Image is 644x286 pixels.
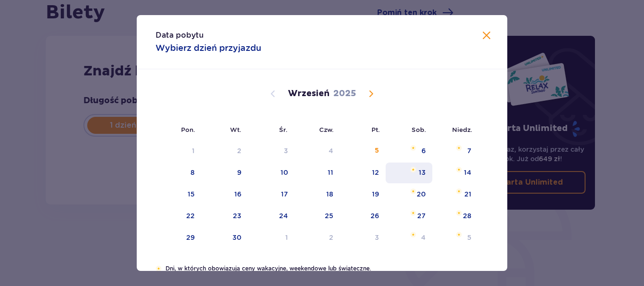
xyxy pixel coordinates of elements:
[432,141,478,162] td: niedziela, 7 września 2025
[137,69,507,264] div: Calendar
[237,168,241,177] div: 9
[281,168,288,177] div: 10
[248,184,295,205] td: środa, 17 września 2025
[156,141,201,162] td: Not available. poniedziałek, 1 września 2025
[295,163,340,183] td: czwartek, 11 września 2025
[156,42,261,54] p: Wybierz dzień przyjazdu
[201,163,248,183] td: wtorek, 9 września 2025
[156,184,201,205] td: poniedziałek, 15 września 2025
[295,141,340,162] td: Not available. czwartek, 4 września 2025
[234,189,241,199] div: 16
[417,189,426,199] div: 20
[386,163,432,183] td: sobota, 13 września 2025
[419,168,426,177] div: 13
[386,184,432,205] td: sobota, 20 września 2025
[452,126,472,133] small: Niedz.
[386,141,432,162] td: sobota, 6 września 2025
[340,184,386,205] td: piątek, 19 września 2025
[248,163,295,183] td: środa, 10 września 2025
[201,141,248,162] td: Not available. wtorek, 2 września 2025
[372,126,380,133] small: Pt.
[329,146,333,155] div: 4
[190,168,195,177] div: 8
[328,168,333,177] div: 11
[201,184,248,205] td: wtorek, 16 września 2025
[156,30,204,41] p: Data pobytu
[230,126,241,133] small: Wt.
[156,163,201,183] td: poniedziałek, 8 września 2025
[340,141,386,162] td: Not available. piątek, 5 września 2025
[372,168,379,177] div: 12
[188,189,195,199] div: 15
[412,126,426,133] small: Sob.
[281,189,288,199] div: 17
[248,141,295,162] td: Not available. środa, 3 września 2025
[181,126,195,133] small: Pon.
[372,189,379,199] div: 19
[295,184,340,205] td: czwartek, 18 września 2025
[279,126,288,133] small: Śr.
[237,146,241,155] div: 2
[326,189,333,199] div: 18
[288,88,330,99] p: Wrzesień
[284,146,288,155] div: 3
[432,184,478,205] td: niedziela, 21 września 2025
[340,163,386,183] td: piątek, 12 września 2025
[319,126,334,133] small: Czw.
[421,146,426,155] div: 6
[375,146,379,155] div: 5
[432,163,478,183] td: niedziela, 14 września 2025
[192,146,195,155] div: 1
[333,88,356,99] p: 2025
